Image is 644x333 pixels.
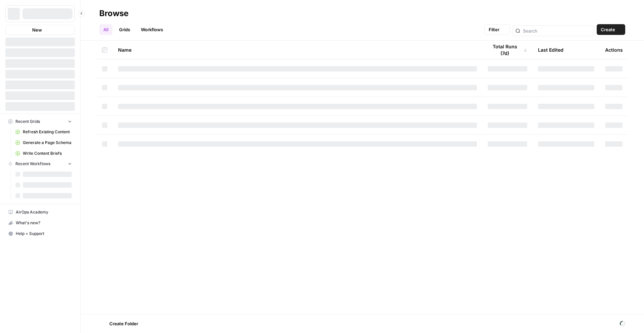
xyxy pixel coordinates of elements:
[5,207,75,218] a: AirOps Academy
[5,218,75,228] button: What's new?
[16,209,72,215] span: AirOps Academy
[489,26,499,33] span: Filter
[23,150,72,156] span: Write Content Briefs
[5,159,75,169] button: Recent Workflows
[137,24,167,35] a: Workflows
[23,140,72,146] span: Generate a Page Schema
[118,41,477,59] div: Name
[605,41,623,59] div: Actions
[597,24,625,35] button: Create
[5,228,75,239] button: Help + Support
[12,148,75,159] a: Write Content Briefs
[5,116,75,127] button: Recent Grids
[23,129,72,135] span: Refresh Existing Content
[109,320,138,327] span: Create Folder
[16,231,72,237] span: Help + Support
[6,218,74,228] div: What's new?
[99,8,128,19] div: Browse
[15,161,50,167] span: Recent Workflows
[538,41,563,59] div: Last Edited
[484,24,510,35] button: Filter
[488,41,527,59] div: Total Runs (7d)
[601,26,615,33] span: Create
[12,137,75,148] a: Generate a Page Schema
[5,25,75,35] button: New
[523,28,591,34] input: Search
[99,318,142,329] button: Create Folder
[12,127,75,137] a: Refresh Existing Content
[15,118,40,125] span: Recent Grids
[99,24,112,35] a: All
[32,27,42,33] span: New
[115,24,134,35] a: Grids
